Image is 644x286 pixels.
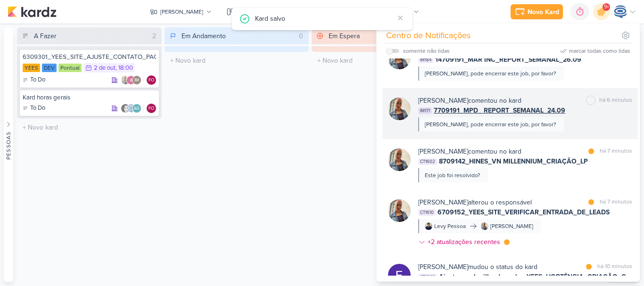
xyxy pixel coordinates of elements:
[147,104,156,113] div: Fabio Oliveira
[19,121,160,134] input: + Novo kard
[434,222,466,230] div: Levy Pessoa
[126,75,136,85] img: Alessandra Gomes
[418,197,532,207] div: alterou o responsável
[418,274,437,280] span: CT1692
[569,47,630,55] div: marcar todas como lidas
[121,75,130,85] img: Iara Santos
[439,272,632,282] span: Ajuste na planilha de verba_YEES_HORTÊNCIA_CRIAÇÃO_CAMPANHA_PMAX_OFFLINE
[418,97,468,105] b: [PERSON_NAME]
[418,147,521,156] div: comentou no kard
[121,75,144,85] div: Colaboradores: Iara Santos, Alessandra Gomes, Isabella Machado Guimarães
[133,106,140,111] p: AG
[386,29,471,42] div: Centro de Notificações
[418,147,468,155] b: [PERSON_NAME]
[149,106,154,111] p: FO
[30,75,45,85] p: To Do
[600,197,632,207] div: há 7 minutos
[23,104,45,113] div: To Do
[438,207,610,217] span: 6709152_YEES_SITE_VERIFICAR_ENTRADA_DE_LEADS
[4,131,13,159] div: Pessoas
[600,147,632,156] div: há 7 minutos
[121,104,130,113] img: Renata Brandão
[418,96,521,106] div: comentou no kard
[425,120,556,129] div: [PERSON_NAME], pode encerrar este job, por favor?
[435,55,581,65] span: 14709191_MAR INC_REPORT_SEMANAL_26.09
[23,53,156,61] div: 6309301_YEES_SITE_AJUSTE_CONTATO_PAGINA_REGIÕES
[481,222,488,230] img: Iara Santos
[604,3,609,11] span: 9+
[23,75,45,85] div: To Do
[132,104,141,113] div: Aline Gimenez Graciano
[418,57,433,63] span: IM184
[329,31,360,41] div: Em Espera
[418,158,437,165] span: CT1602
[428,237,502,247] div: +2 atualizações recentes
[418,107,432,114] span: IM171
[255,13,394,24] div: Kard salvo
[116,65,133,71] div: , 18:00
[121,104,144,113] div: Colaboradores: Renata Brandão, Caroline Traven De Andrade, Aline Gimenez Graciano
[388,199,411,222] img: Iara Santos
[403,47,450,55] div: somente não lidas
[132,75,141,85] div: Isabella Machado Guimarães
[434,106,565,115] span: 7709191_MPD_ REPORT_SEMANAL_24.09
[418,263,468,271] b: [PERSON_NAME]
[314,54,454,67] input: + Novo kard
[597,262,632,272] div: há 10 minutos
[149,31,160,41] div: 2
[528,7,559,17] div: Novo Kard
[126,104,136,113] img: Caroline Traven De Andrade
[4,27,13,282] button: Pessoas
[23,93,156,102] div: Kard horas gerais
[388,98,411,120] img: Iara Santos
[295,31,307,41] div: 0
[439,156,588,166] span: 8709142_HINES_VN MILLENNIUM_CRIAÇÃO_LP
[425,222,432,230] img: Levy Pessoa
[147,75,156,85] div: Fabio Oliveira
[94,65,116,71] div: 2 de out
[147,104,156,113] div: Responsável: Fabio Oliveira
[614,5,627,18] img: Caroline Traven De Andrade
[418,198,468,206] b: [PERSON_NAME]
[599,96,632,106] div: há 6 minutos
[511,4,563,19] button: Novo Kard
[8,6,57,17] img: kardz.app
[58,64,82,72] div: Pontual
[23,64,40,72] div: YEES
[490,222,533,230] div: [PERSON_NAME]
[42,64,57,72] div: DEV
[30,104,45,113] p: To Do
[166,54,307,67] input: + Novo kard
[418,209,436,216] span: CT1610
[34,31,57,41] div: A Fazer
[425,69,556,78] div: [PERSON_NAME], pode encerrar este job, por favor?
[182,31,226,41] div: Em Andamento
[147,75,156,85] div: Responsável: Fabio Oliveira
[425,171,480,180] div: Este job foi resolvido?
[134,78,139,83] p: IM
[149,78,154,83] p: FO
[418,262,537,272] div: mudou o status do kard
[388,148,411,171] img: Iara Santos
